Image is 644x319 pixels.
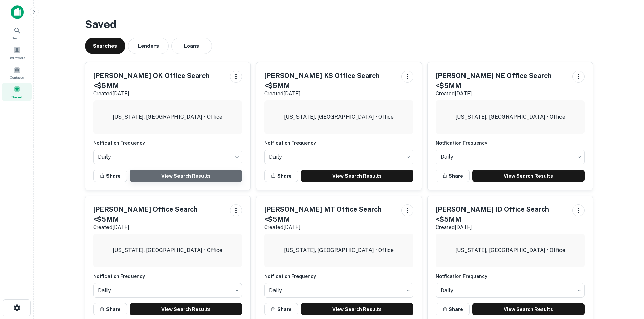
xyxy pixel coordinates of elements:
[93,139,242,147] h6: Notfication Frequency
[264,139,413,147] h6: Notfication Frequency
[264,89,396,98] p: Created [DATE]
[113,113,222,121] p: [US_STATE], [GEOGRAPHIC_DATA] • Office
[2,63,32,81] a: Contacts
[2,24,32,42] a: Search
[264,281,413,300] div: Without label
[128,38,169,54] button: Lenders
[610,243,644,276] iframe: Chat Widget
[436,139,585,147] h6: Notfication Frequency
[455,113,565,121] p: [US_STATE], [GEOGRAPHIC_DATA] • Office
[436,223,567,231] p: Created [DATE]
[9,55,25,60] span: Borrowers
[264,170,298,182] button: Share
[93,273,242,280] h6: Notfication Frequency
[85,38,125,54] button: Searches
[93,223,225,231] p: Created [DATE]
[113,246,222,255] p: [US_STATE], [GEOGRAPHIC_DATA] • Office
[264,303,298,315] button: Share
[436,170,470,182] button: Share
[436,71,567,91] h5: [PERSON_NAME] NE Office Search <$5MM
[472,170,585,182] a: View Search Results
[455,246,565,255] p: [US_STATE], [GEOGRAPHIC_DATA] • Office
[93,170,127,182] button: Share
[301,303,413,315] a: View Search Results
[264,204,396,224] h5: [PERSON_NAME] MT Office Search <$5MM
[284,113,394,121] p: [US_STATE], [GEOGRAPHIC_DATA] • Office
[11,35,23,41] span: Search
[264,148,413,166] div: Without label
[93,89,225,98] p: Created [DATE]
[301,170,413,182] a: View Search Results
[93,148,242,166] div: Without label
[130,303,242,315] a: View Search Results
[93,281,242,300] div: Without label
[436,89,567,98] p: Created [DATE]
[93,71,225,91] h5: [PERSON_NAME] OK Office Search <$5MM
[436,303,470,315] button: Share
[264,223,396,231] p: Created [DATE]
[130,170,242,182] a: View Search Results
[2,44,32,62] a: Borrowers
[10,75,24,80] span: Contacts
[85,16,593,32] h3: Saved
[11,94,22,100] span: Saved
[264,273,413,280] h6: Notfication Frequency
[11,5,24,19] img: capitalize-icon.png
[436,148,585,166] div: Without label
[436,273,585,280] h6: Notfication Frequency
[472,303,585,315] a: View Search Results
[436,204,567,224] h5: [PERSON_NAME] ID Office Search <$5MM
[436,281,585,300] div: Without label
[93,204,225,224] h5: [PERSON_NAME] Office Search <$5MM
[264,71,396,91] h5: [PERSON_NAME] KS Office Search <$5MM
[2,83,32,101] a: Saved
[93,303,127,315] button: Share
[171,38,212,54] button: Loans
[284,246,394,255] p: [US_STATE], [GEOGRAPHIC_DATA] • Office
